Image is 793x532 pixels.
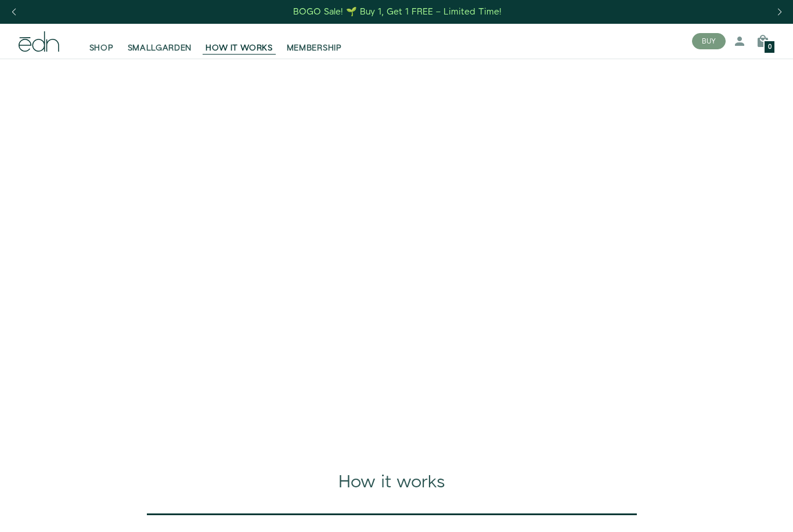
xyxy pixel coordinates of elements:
[199,28,279,54] a: HOW IT WORKS
[89,42,114,54] span: SHOP
[206,42,272,54] span: HOW IT WORKS
[293,3,503,21] a: BOGO Sale! 🌱 Buy 1, Get 1 FREE – Limited Time!
[280,28,349,54] a: MEMBERSHIP
[287,42,342,54] span: MEMBERSHIP
[42,470,742,495] div: How it works
[768,44,772,50] span: 0
[82,28,121,54] a: SHOP
[121,28,199,54] a: SMALLGARDEN
[293,6,502,18] div: BOGO Sale! 🌱 Buy 1, Get 1 FREE – Limited Time!
[692,33,726,49] button: BUY
[128,42,192,54] span: SMALLGARDEN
